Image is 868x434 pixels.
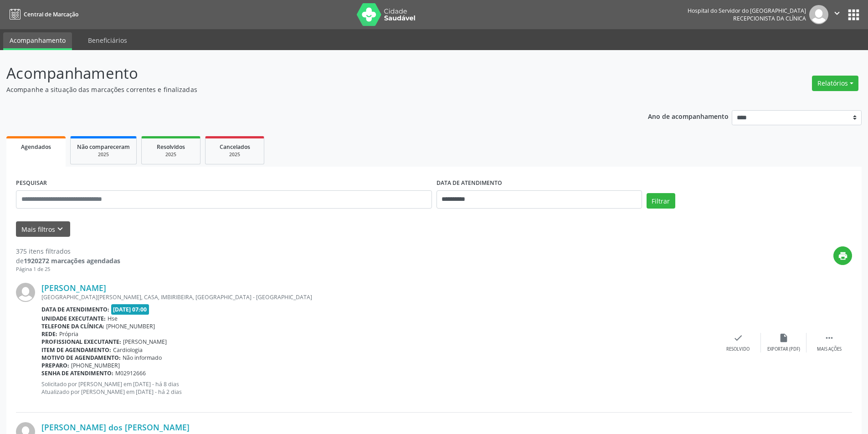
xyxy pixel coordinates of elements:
span: [PHONE_NUMBER] [71,362,120,369]
button:  [828,5,846,24]
button: apps [846,7,862,23]
div: Hospital do Servidor do [GEOGRAPHIC_DATA] [688,7,806,15]
i: insert_drive_file [779,333,789,343]
b: Data de atendimento: [41,306,109,313]
b: Rede: [41,330,57,338]
b: Motivo de agendamento: [41,354,121,362]
span: Agendados [21,143,51,151]
button: Mais filtroskeyboard_arrow_down [16,221,70,237]
span: Cancelados [220,143,250,151]
span: Própria [59,330,78,338]
strong: 1920272 marcações agendadas [24,256,120,265]
div: Mais ações [817,346,842,352]
div: Resolvido [726,346,750,352]
button: Relatórios [812,76,858,91]
div: 2025 [77,151,130,158]
i: check [733,333,743,343]
p: Solicitado por [PERSON_NAME] em [DATE] - há 8 dias Atualizado por [PERSON_NAME] em [DATE] - há 2 ... [41,380,715,396]
p: Acompanhe a situação das marcações correntes e finalizadas [6,85,605,94]
div: Página 1 de 25 [16,266,120,273]
label: PESQUISAR [16,176,47,190]
a: Beneficiários [82,32,134,48]
span: Não compareceram [77,143,130,151]
img: img [809,5,828,24]
img: img [16,283,35,302]
span: [PHONE_NUMBER] [106,322,155,330]
div: 375 itens filtrados [16,246,120,256]
b: Senha de atendimento: [41,369,113,377]
b: Preparo: [41,362,69,369]
i: keyboard_arrow_down [55,224,65,234]
b: Profissional executante: [41,338,121,346]
p: Acompanhamento [6,62,605,85]
span: Não informado [123,354,162,362]
span: Hse [108,315,118,322]
div: [GEOGRAPHIC_DATA][PERSON_NAME], CASA, IMBIRIBEIRA, [GEOGRAPHIC_DATA] - [GEOGRAPHIC_DATA] [41,293,715,301]
span: M02912666 [115,369,146,377]
button: Filtrar [647,193,675,209]
a: [PERSON_NAME] dos [PERSON_NAME] [41,422,190,432]
span: Cardiologia [113,346,143,354]
div: 2025 [148,151,194,158]
button: print [833,246,852,265]
a: Central de Marcação [6,7,78,22]
span: [PERSON_NAME] [123,338,167,346]
i:  [824,333,834,343]
b: Telefone da clínica: [41,322,104,330]
span: [DATE] 07:00 [111,304,149,315]
i: print [838,251,848,261]
span: Central de Marcação [24,10,78,18]
b: Item de agendamento: [41,346,111,354]
a: Acompanhamento [3,32,72,50]
div: Exportar (PDF) [767,346,800,352]
span: Recepcionista da clínica [733,15,806,22]
i:  [832,8,842,18]
label: DATA DE ATENDIMENTO [437,176,502,190]
b: Unidade executante: [41,315,106,322]
div: de [16,256,120,266]
span: Resolvidos [157,143,185,151]
div: 2025 [212,151,257,158]
p: Ano de acompanhamento [648,110,729,122]
a: [PERSON_NAME] [41,283,106,293]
